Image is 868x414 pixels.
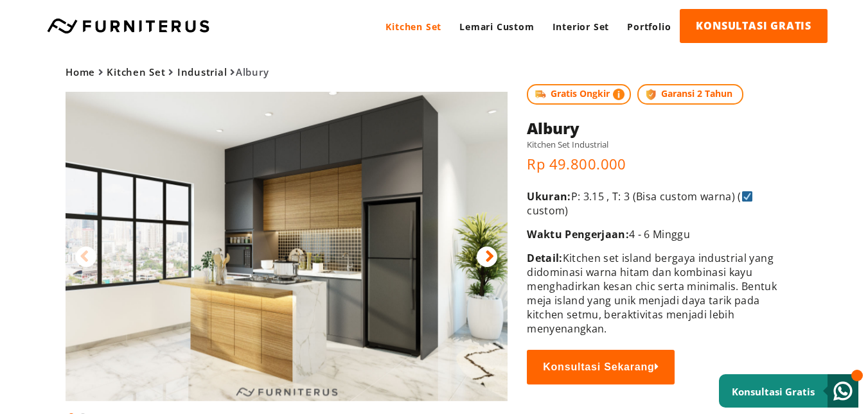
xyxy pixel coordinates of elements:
[527,84,631,105] span: Gratis Ongkir
[719,374,858,408] a: Konsultasi Gratis
[637,84,743,105] span: Garansi 2 Tahun
[107,65,165,78] a: Kitchen Set
[527,227,784,241] p: 4 - 6 Minggu
[527,227,629,241] span: Waktu Pengerjaan:
[376,9,450,44] a: Kitchen Set
[177,65,227,78] a: Industrial
[618,9,680,44] a: Portfolio
[527,117,784,139] h1: Albury
[450,9,543,44] a: Lemari Custom
[680,9,828,43] a: KONSULTASI GRATIS
[644,87,658,101] img: protect.png
[527,189,571,203] span: Ukuran:
[527,189,784,218] p: P: 3.15 , T: 3 (Bisa custom warna) ( custom)
[742,191,752,202] img: ☑
[732,385,815,398] small: Konsultasi Gratis
[527,251,784,336] p: Kitchen set island bergaya industrial yang didominasi warna hitam dan kombinasi kayu menghadirkan...
[613,87,624,101] img: info-colored.png
[544,9,619,44] a: Interior Set
[527,350,675,384] button: Konsultasi Sekarang
[66,65,95,78] a: Home
[66,65,269,78] span: Albury
[527,154,784,173] p: Rp 49.800.000
[527,251,562,265] span: Detail:
[527,139,784,150] h5: Kitchen Set Industrial
[533,87,547,101] img: shipping.jpg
